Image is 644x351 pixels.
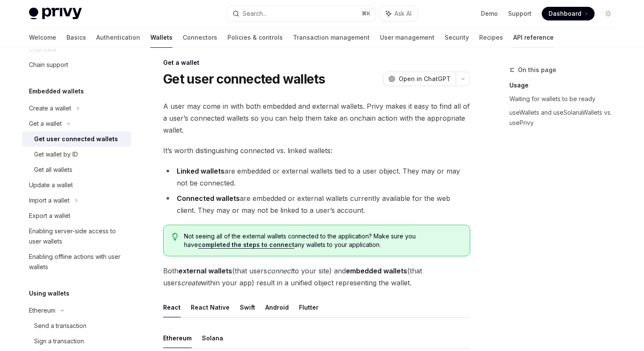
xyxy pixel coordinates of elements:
[22,147,131,162] a: Get wallet by ID
[172,233,178,241] svg: Tip
[394,9,411,18] span: Ask AI
[29,27,56,48] a: Welcome
[29,288,69,299] h5: Using wallets
[29,180,73,190] div: Update a wallet
[29,252,126,272] div: Enabling offline actions with user wallets
[177,194,240,203] strong: Connected wallets
[22,334,131,349] a: Sign a transaction
[22,249,131,275] a: Enabling offline actions with user wallets
[227,6,376,21] button: Search...⌘K
[29,86,84,96] h5: Embedded wallets
[34,336,84,346] div: Sign a transaction
[267,267,293,275] em: connect
[299,297,319,317] button: Flutter
[227,27,283,48] a: Policies & controls
[163,328,192,348] button: Ethereum
[293,27,370,48] a: Transaction management
[29,8,82,20] img: light logo
[22,162,131,177] a: Get all wallets
[22,57,131,73] a: Chain support
[163,165,470,189] li: are embedded or external wallets tied to a user object. They may or may not be connected.
[346,267,407,275] strong: embedded wallets
[380,27,434,48] a: User management
[240,297,255,317] button: Swift
[191,297,230,317] button: React Native
[202,328,223,348] button: Solana
[479,27,503,48] a: Recipes
[22,318,131,334] a: Send a transaction
[29,195,69,206] div: Import a wallet
[183,27,217,48] a: Connectors
[542,7,595,20] a: Dashboard
[549,9,581,18] span: Dashboard
[34,165,72,175] div: Get all wallets
[163,71,325,87] h1: Get user connected wallets
[22,208,131,223] a: Export a wallet
[29,226,126,247] div: Enabling server-side access to user wallets
[96,27,140,48] a: Authentication
[29,305,55,316] div: Ethereum
[29,60,68,70] div: Chain support
[163,58,470,67] div: Get a wallet
[150,27,172,48] a: Wallets
[184,232,461,249] span: Not seeing all of the external wallets connected to the application? Make sure you have any walle...
[513,27,554,48] a: API reference
[163,145,470,157] span: It’s worth distinguishing connected vs. linked wallets:
[29,103,71,113] div: Create a wallet
[383,72,456,86] button: Open in ChatGPT
[509,78,622,92] a: Usage
[243,9,267,19] div: Search...
[29,211,70,221] div: Export a wallet
[163,192,470,216] li: are embedded or external wallets currently available for the web client. They may or may not be l...
[601,7,615,20] button: Toggle dark mode
[177,167,224,175] strong: Linked wallets
[34,149,78,160] div: Get wallet by ID
[181,278,201,287] em: create
[163,265,470,289] span: Both (that users to your site) and (that users within your app) result in a unified object repres...
[22,131,131,147] a: Get user connected wallets
[66,27,86,48] a: Basics
[29,119,62,129] div: Get a wallet
[22,223,131,249] a: Enabling server-side access to user wallets
[163,100,470,136] span: A user may come in with both embedded and external wallets. Privy makes it easy to find all of a ...
[445,27,469,48] a: Security
[481,9,498,18] a: Demo
[362,10,371,17] span: ⌘ K
[508,9,532,18] a: Support
[34,321,86,331] div: Send a transaction
[198,241,294,249] a: completed the steps to connect
[34,134,118,144] div: Get user connected wallets
[380,6,417,21] button: Ask AI
[178,267,232,275] strong: external wallets
[509,106,622,130] a: useWallets and useSolanaWallets vs. usePrivy
[399,75,451,83] span: Open in ChatGPT
[163,297,181,317] button: React
[265,297,289,317] button: Android
[518,65,556,75] span: On this page
[509,92,622,106] a: Waiting for wallets to be ready
[22,177,131,193] a: Update a wallet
